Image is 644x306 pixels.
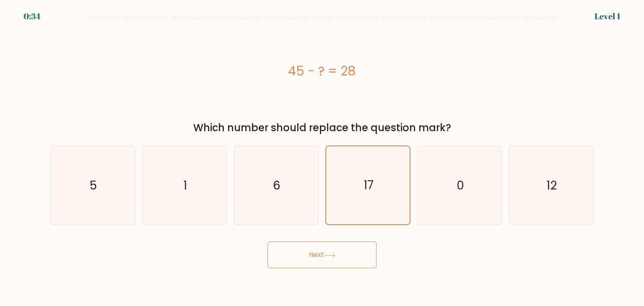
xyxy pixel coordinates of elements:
[50,62,594,80] div: 45 - ? = 28
[183,177,187,194] text: 1
[90,177,97,194] text: 5
[457,177,464,194] text: 0
[267,241,377,268] button: Next
[273,177,281,194] text: 6
[23,10,41,23] div: 0:34
[547,177,557,194] text: 12
[595,10,621,23] div: Level 1
[55,120,589,135] div: Which number should replace the question mark?
[364,177,374,194] text: 17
